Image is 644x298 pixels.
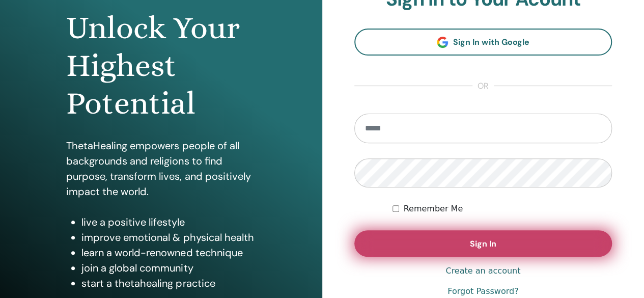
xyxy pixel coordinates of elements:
[81,230,256,245] li: improve emotional & physical health
[453,37,529,47] span: Sign In with Google
[470,238,496,249] span: Sign In
[472,80,494,92] span: or
[354,29,612,56] a: Sign In with Google
[66,9,256,123] h1: Unlock Your Highest Potential
[403,203,463,215] label: Remember Me
[66,138,256,199] p: ThetaHealing empowers people of all backgrounds and religions to find purpose, transform lives, a...
[81,245,256,260] li: learn a world-renowned technique
[81,260,256,276] li: join a global community
[354,230,612,257] button: Sign In
[81,214,256,230] li: live a positive lifestyle
[81,276,256,291] li: start a thetahealing practice
[447,285,518,297] a: Forgot Password?
[393,203,612,215] div: Keep me authenticated indefinitely or until I manually logout
[445,265,520,277] a: Create an account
